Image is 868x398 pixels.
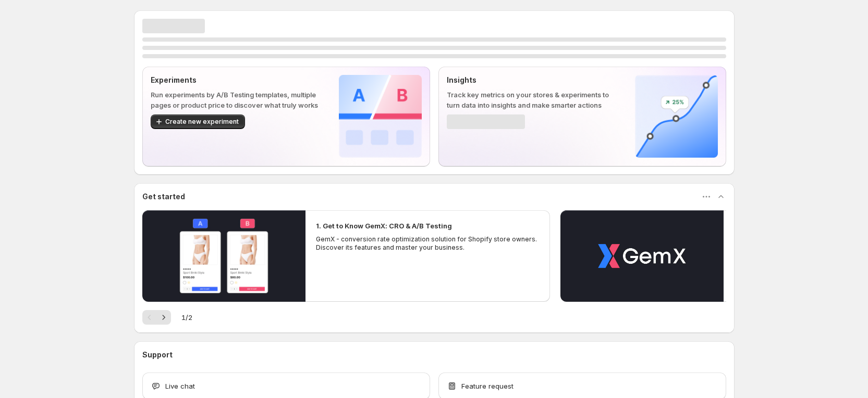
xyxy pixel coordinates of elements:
button: Next [156,310,171,325]
p: Experiments [151,75,322,85]
nav: Pagination [142,310,171,325]
p: GemX - conversion rate optimization solution for Shopify store owners. Discover its features and ... [316,235,540,252]
span: Feature request [461,381,514,391]
p: Run experiments by A/B Testing templates, multiple pages or product price to discover what truly ... [151,89,322,110]
button: Play video [560,210,724,302]
img: Insights [635,75,718,158]
button: Create new experiment [151,114,245,129]
span: Create new experiment [165,118,239,126]
h3: Support [142,350,173,360]
button: Play video [142,210,305,302]
span: 1 / 2 [181,312,192,323]
p: Track key metrics on your stores & experiments to turn data into insights and make smarter actions [447,89,618,110]
h2: 1. Get to Know GemX: CRO & A/B Testing [316,221,452,231]
p: Insights [447,75,618,85]
img: Experiments [339,75,422,158]
h3: Get started [142,191,185,202]
span: Live chat [165,381,195,391]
